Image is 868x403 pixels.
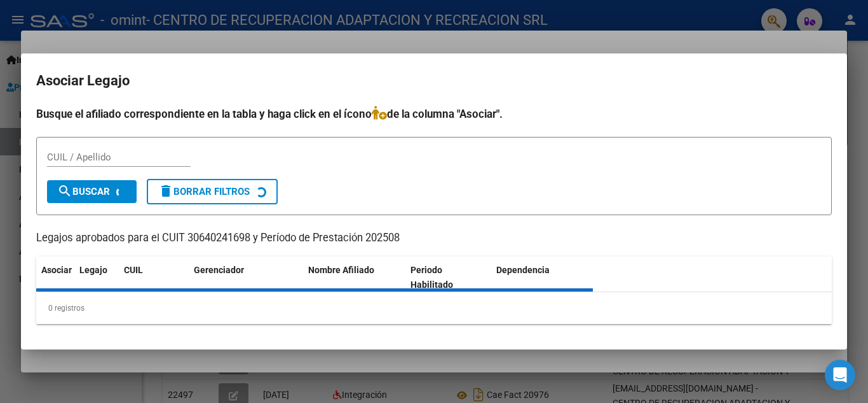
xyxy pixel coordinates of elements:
datatable-header-cell: Nombre Afiliado [303,257,405,299]
datatable-header-cell: Periodo Habilitado [405,257,491,299]
span: Buscar [57,186,110,197]
button: Buscar [47,180,137,203]
datatable-header-cell: Dependencia [491,257,593,299]
mat-icon: search [57,183,72,199]
mat-icon: delete [158,183,173,199]
span: CUIL [124,265,143,275]
div: 0 registros [36,292,832,324]
span: Periodo Habilitado [410,265,453,290]
span: Nombre Afiliado [308,265,374,275]
span: Legajo [79,265,107,275]
span: Dependencia [496,265,550,275]
datatable-header-cell: Gerenciador [189,257,303,299]
datatable-header-cell: CUIL [119,257,189,299]
h4: Busque el afiliado correspondiente en la tabla y haga click en el ícono de la columna "Asociar". [36,106,832,122]
span: Gerenciador [194,265,244,275]
div: Open Intercom Messenger [825,360,855,390]
datatable-header-cell: Asociar [36,257,74,299]
button: Borrar Filtros [147,179,278,204]
h2: Asociar Legajo [36,69,832,93]
datatable-header-cell: Legajo [74,257,119,299]
span: Asociar [41,265,72,275]
p: Legajos aprobados para el CUIT 30640241698 y Período de Prestación 202508 [36,230,832,246]
span: Borrar Filtros [158,186,250,197]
